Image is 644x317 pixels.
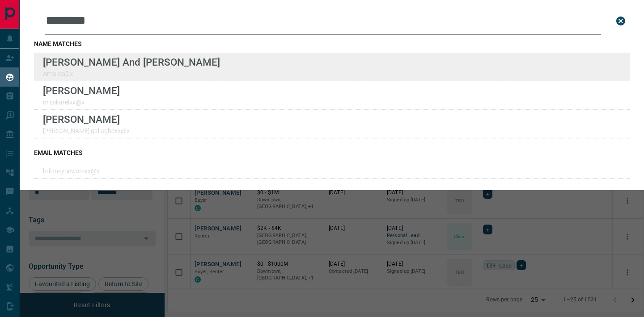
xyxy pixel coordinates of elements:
[34,189,630,196] h3: phone matches
[43,127,130,134] p: [PERSON_NAME].gallaghexx@x
[612,12,630,30] button: close search bar
[43,113,130,125] p: [PERSON_NAME]
[43,99,120,106] p: misskatelxx@x
[43,56,220,68] p: [PERSON_NAME] And [PERSON_NAME]
[43,70,220,77] p: Arnalxx@x
[34,40,630,47] h3: name matches
[43,85,120,96] p: [PERSON_NAME]
[34,149,630,156] h3: email matches
[43,167,100,175] p: brittneynewstexx@x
